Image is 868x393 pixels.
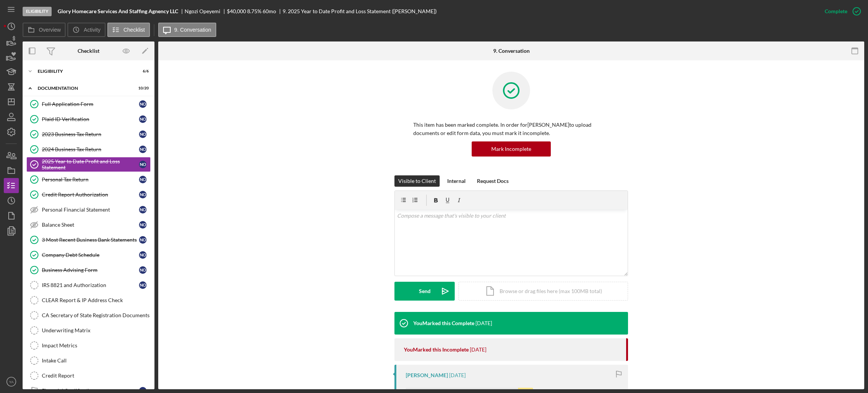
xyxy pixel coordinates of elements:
button: Checklist [107,23,150,37]
div: N O [139,176,147,183]
a: CA Secretary of State Registration Documents [26,308,151,323]
button: Mark Incomplete [472,141,551,157]
button: 9. Conversation [158,23,216,37]
time: 2025-09-27 00:15 [470,347,486,353]
div: N O [139,236,147,244]
div: Impact Metrics [42,342,150,348]
div: Visible to Client [398,175,436,187]
div: Full Application Form [42,101,139,107]
button: Request Docs [473,175,512,187]
div: 2025 Year to Date Profit and Loss Statement [42,158,139,170]
span: $40,000 [227,8,246,14]
div: N O [139,221,147,229]
button: Send [394,282,455,301]
time: 2025-09-27 00:15 [475,320,492,326]
div: N O [139,115,147,123]
div: 60 mo [263,8,276,14]
div: Eligibility [23,7,52,16]
div: 2024 Business Tax Return [42,146,139,152]
div: Checklist [78,48,99,54]
button: Activity [67,23,105,37]
a: 3 Most Recent Business Bank StatementsNO [26,232,151,247]
div: N O [139,130,147,138]
div: N O [139,206,147,213]
div: Underwriting Matrix [42,327,150,333]
div: Plaid ID Verification [42,116,139,122]
div: Credit Report [42,373,150,379]
div: N O [139,281,147,289]
a: Personal Financial StatementNO [26,202,151,217]
a: Underwriting Matrix [26,323,151,338]
b: Glory Homecare Services And Staffing Agnency LLC [58,8,178,14]
div: Ngozi Opeyemi [185,8,227,14]
div: 10 / 20 [135,86,149,91]
a: Personal Tax ReturnNO [26,172,151,187]
a: Credit Report AuthorizationNO [26,187,151,202]
div: Send [419,282,431,301]
div: Company Debt Schedule [42,252,139,258]
label: 9. Conversation [174,27,211,33]
div: You Marked this Incomplete [404,347,469,353]
a: 2024 Business Tax ReturnNO [26,142,151,157]
a: Impact Metrics [26,338,151,353]
a: Balance SheetNO [26,217,151,232]
p: This item has been marked complete. In order for [PERSON_NAME] to upload documents or edit form d... [413,121,609,138]
a: 2025 Year to Date Profit and Loss StatementNO [26,157,151,172]
label: Checklist [124,27,145,33]
div: Complete [825,4,847,19]
div: 3 Most Recent Business Bank Statements [42,237,139,243]
div: Personal Financial Statement [42,207,139,213]
div: Credit Report Authorization [42,192,139,198]
div: Intake Call [42,358,150,364]
div: N O [139,251,147,259]
a: Business Advising FormNO [26,263,151,278]
div: [PERSON_NAME] [406,372,448,378]
div: N O [139,191,147,198]
a: IRS 8821 and AuthorizationNO [26,278,151,293]
div: IRS 8821 and Authorization [42,282,139,288]
div: Eligibility [38,69,130,74]
div: Documentation [38,86,130,91]
div: Business Advising Form [42,267,139,273]
div: N O [139,266,147,274]
div: 8.75 % [247,8,261,14]
div: 6 / 6 [135,69,149,74]
button: Overview [23,23,66,37]
a: Full Application FormNO [26,97,151,112]
label: Overview [39,27,61,33]
div: CA Secretary of State Registration Documents [42,312,150,318]
time: 2025-09-27 00:13 [449,372,466,378]
a: Company Debt ScheduleNO [26,247,151,263]
div: N O [139,100,147,108]
a: Intake Call [26,353,151,368]
div: Personal Tax Return [42,177,139,183]
button: YA [4,374,19,389]
div: Internal [447,175,466,187]
a: Credit Report [26,368,151,383]
button: Internal [443,175,469,187]
a: Plaid ID VerificationNO [26,112,151,127]
button: Complete [817,4,864,19]
div: Request Docs [477,175,509,187]
a: CLEAR Report & IP Address Check [26,293,151,308]
label: Activity [84,27,100,33]
div: You Marked this Complete [413,320,474,326]
div: 9. 2025 Year to Date Profit and Loss Statement ([PERSON_NAME]) [283,8,437,14]
div: 9. Conversation [493,48,530,54]
div: N O [139,161,147,168]
div: CLEAR Report & IP Address Check [42,297,150,303]
button: Visible to Client [394,175,440,187]
div: Mark Incomplete [491,141,531,157]
iframe: Intercom live chat [842,360,860,378]
div: Balance Sheet [42,222,139,228]
text: YA [9,380,14,384]
div: 2023 Business Tax Return [42,131,139,137]
a: 2023 Business Tax ReturnNO [26,127,151,142]
div: N O [139,146,147,153]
